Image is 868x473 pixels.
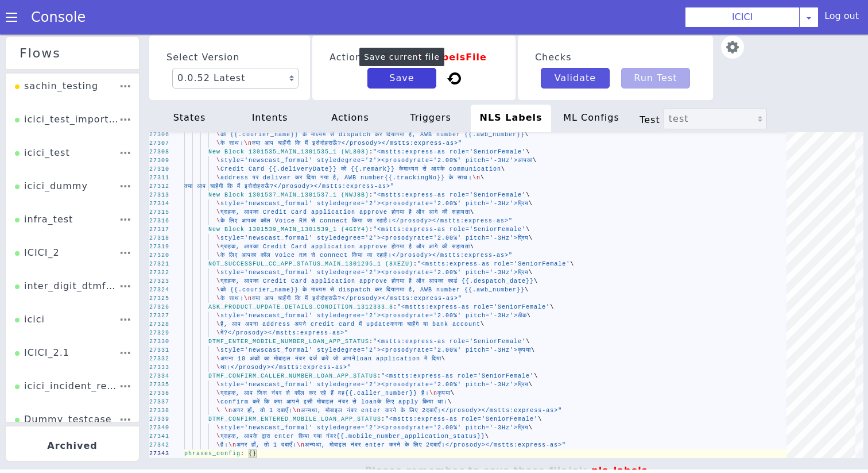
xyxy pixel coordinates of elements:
[208,118,369,124] span: New Block 1301535_MAIN_1301535_1 (WL808)
[220,359,345,366] span: ग्राहक, आप जिस नंबर से कॉल कर रहे हैं वह
[149,272,169,280] div: 27326
[149,177,169,186] div: 27315
[385,144,472,150] span: {{.trackingNo}} के साथ।
[149,341,169,349] div: 27334
[216,213,220,219] span: \
[216,221,220,228] span: \
[470,178,474,184] span: \
[149,237,169,246] div: 27322
[390,290,480,297] span: करना चाहेंगे या bank account
[220,170,413,176] span: style='newscast_formal' styledegree='2'><prosody
[413,230,417,236] span: :
[541,37,610,57] button: Validate
[241,420,257,426] span: : {}
[15,48,98,70] div: sachin_testing
[220,264,244,271] span: के साथ।
[216,394,220,400] span: \
[373,307,526,314] span: "<mstts:express-as role='SeniorFemale'
[15,248,119,270] div: inter_digit_dtmf_wait_test
[216,402,220,409] span: \
[149,160,169,168] div: 27313
[149,186,169,194] div: 27316
[345,359,429,366] span: {{.caller_number}} है।
[220,282,413,288] span: style='newscast_formal' styledegree='2'><prosody
[216,256,220,262] span: \
[396,256,525,262] span: गया है, AWB number {{.awb_number}}
[451,359,455,366] span: \
[149,358,169,367] div: 27336
[404,135,501,141] span: माध्यम से आपके communication
[149,194,169,203] div: 27317
[413,282,527,288] span: rate='2.00%' pitch='-3Hz'>ठीक
[220,325,356,331] span: अपना 10 अंकों का मोबाइल नंबर दर्ज करें जो आपने
[149,125,169,134] div: 27309
[216,359,220,366] span: \
[230,74,310,101] div: intents
[257,418,257,427] textarea: Editor content;Press Alt+F1 for Accessibility Options.
[149,220,169,229] div: 27320
[220,256,396,262] span: को {{.courier_name}} के माध्यम से dispatch कर दिया
[396,213,470,219] span: गया है और आगे की सहायता
[529,204,533,210] span: \
[216,351,220,357] span: \
[409,230,413,236] span: )
[501,135,505,141] span: \
[220,411,228,417] span: है।
[17,9,99,25] a: Console
[149,332,169,341] div: 27333
[529,351,533,357] span: \
[220,351,413,357] span: style='newscast_formal' styledegree='2'><prosody
[526,161,530,167] span: \
[8,13,72,32] div: Flows
[184,420,241,426] span: phrases_config
[220,299,348,305] span: में?</prosody></mstts:express-as>"
[208,342,377,348] span: DTMF_CONFIRM_CALLER_NUMBER_LOAN_APP_STATUS
[591,434,648,445] span: nls_labels
[244,109,252,116] span: \n
[216,282,220,288] span: \
[526,195,530,202] span: \
[216,333,220,340] span: \
[527,282,531,288] span: \
[216,144,220,150] span: \
[220,247,396,253] span: ग्राहक, आपका Credit Card application approve हो
[149,117,169,125] div: 27308
[373,195,526,202] span: "<mstts:express-as role='SeniorFemale'
[149,151,169,160] div: 27312
[149,315,169,324] div: 27331
[15,182,73,203] div: infra_test
[149,280,169,289] div: 27327
[149,298,169,306] div: 27329
[417,230,570,236] span: "<mstts:express-as role='SeniorFemale'
[220,402,336,409] span: ग्राहक, आपके द्वारा enter किया गया नंबर
[149,410,169,418] div: 27342
[413,170,529,176] span: rate='2.00%' pitch='-3Hz'>प्रिय
[397,273,550,279] span: "<mstts:express-as role='SeniorFemale'
[441,325,445,331] span: \
[149,418,169,427] div: 27343
[228,411,237,417] span: \n
[526,307,530,314] span: \
[208,273,393,279] span: ASK_PRODUCT_UPDATE_DETAILS_CONDITION_1312333_8
[166,16,293,37] label: Select Version
[220,126,413,133] span: style='newscast_formal' styledegree='2'><prosody
[149,384,169,393] div: 27339
[336,402,485,409] span: {{.mobile_number_application_status}}
[149,289,169,298] div: 27328
[149,74,230,101] div: states
[373,161,526,167] span: "<mstts:express-as role='SeniorFemale'
[369,161,373,167] span: :
[529,394,533,400] span: \
[216,411,220,417] span: \
[237,411,297,417] span: अगर हाँ, तो 1 दबाएँ।
[685,7,800,28] button: ICICI
[220,144,385,150] span: address पर deliver कर दिया गया है, AWB number
[252,264,320,271] span: क्या आप चाहेंगी कि मैं इसे
[367,37,436,57] button: Save
[8,402,137,428] div: Archived
[526,118,530,124] span: \
[149,263,169,272] div: 27325
[149,401,169,410] div: 27341
[184,152,253,159] span: क्या आप चाहेंगी कि मैं इसे
[232,376,293,383] span: अगर हाँ, तो 1 दबाएँ।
